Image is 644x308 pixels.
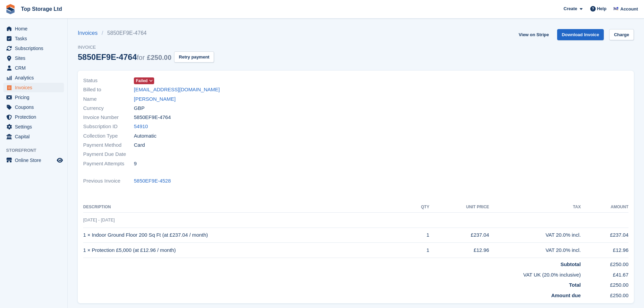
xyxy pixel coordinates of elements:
span: Payment Method [83,141,134,149]
td: 1 [408,228,429,243]
a: Invoices [78,29,102,37]
a: menu [3,73,64,82]
a: menu [3,53,64,63]
span: Currency [83,104,134,112]
td: £250.00 [581,289,628,300]
span: Name [83,95,134,103]
span: Coupons [15,102,55,112]
img: Sam Topham [613,5,619,12]
span: Subscriptions [15,44,55,53]
span: CRM [15,63,55,73]
td: £12.96 [429,243,489,258]
div: VAT 20.0% incl. [489,231,581,239]
a: menu [3,44,64,53]
a: menu [3,102,64,112]
a: [EMAIL_ADDRESS][DOMAIN_NAME] [134,86,220,94]
span: Help [597,5,606,12]
a: 54910 [134,123,148,131]
a: menu [3,34,64,43]
span: Online Store [15,156,55,165]
th: Unit Price [429,202,489,213]
td: £237.04 [429,228,489,243]
span: Automatic [134,132,157,140]
a: Top Storage Ltd [18,3,65,15]
span: Protection [15,112,55,122]
td: £237.04 [581,228,628,243]
span: 9 [134,160,137,168]
a: menu [3,24,64,33]
td: 1 × Protection £5,000 (at £12.96 / month) [83,243,408,258]
span: Previous Invoice [83,177,134,185]
th: Tax [489,202,581,213]
span: Create [564,5,577,12]
span: Storefront [6,147,67,154]
td: VAT UK (20.0% inclusive) [83,268,581,279]
a: Failed [134,77,154,85]
a: Download Invoice [557,29,604,40]
strong: Total [569,282,581,288]
span: Status [83,77,134,85]
span: Failed [136,78,148,84]
th: Amount [581,202,628,213]
span: £250.00 [147,54,171,61]
td: £12.96 [581,243,628,258]
th: Description [83,202,408,213]
a: menu [3,156,64,165]
span: 5850EF9E-4764 [134,114,171,121]
a: 5850EF9E-4528 [134,177,171,185]
span: Subscription ID [83,123,134,131]
div: VAT 20.0% incl. [489,246,581,254]
td: 1 [408,243,429,258]
span: Capital [15,132,55,141]
span: Invoice Number [83,114,134,121]
a: menu [3,122,64,132]
td: £250.00 [581,258,628,268]
a: menu [3,63,64,73]
button: Retry payment [174,51,214,63]
div: 5850EF9E-4764 [78,52,171,62]
a: menu [3,93,64,102]
a: menu [3,83,64,92]
span: Collection Type [83,132,134,140]
span: Tasks [15,34,55,43]
strong: Subtotal [560,261,581,267]
a: menu [3,132,64,141]
span: Settings [15,122,55,132]
span: Invoices [15,83,55,92]
a: menu [3,112,64,122]
td: £250.00 [581,279,628,289]
span: Account [620,6,638,13]
img: stora-icon-8386f47178a22dfd0bd8f6a31ec36ba5ce8667c1dd55bd0f319d3a0aa187defe.svg [5,4,16,14]
td: 1 × Indoor Ground Floor 200 Sq Ft (at £237.04 / month) [83,228,408,243]
span: Home [15,24,55,33]
span: Invoice [78,44,214,51]
strong: Amount due [551,292,581,298]
span: Card [134,141,145,149]
span: Payment Due Date [83,150,134,158]
a: Preview store [56,156,64,164]
a: Charge [609,29,634,40]
span: [DATE] - [DATE] [83,217,115,222]
span: Billed to [83,86,134,94]
nav: breadcrumbs [78,29,214,37]
a: [PERSON_NAME] [134,95,175,103]
span: Analytics [15,73,55,82]
span: for [137,54,145,61]
span: GBP [134,104,145,112]
span: Payment Attempts [83,160,134,168]
span: Sites [15,53,55,63]
td: £41.67 [581,268,628,279]
span: Pricing [15,93,55,102]
a: View on Stripe [516,29,551,40]
th: QTY [408,202,429,213]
